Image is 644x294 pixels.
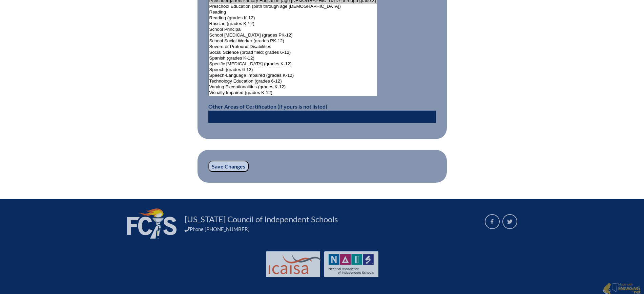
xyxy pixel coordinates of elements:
[209,32,377,38] option: School [MEDICAL_DATA] (grades PK-12)
[209,55,377,61] option: Spanish (grades K-12)
[182,214,340,225] a: [US_STATE] Council of Independent Schools
[209,38,377,44] option: School Social Worker (grades PK-12)
[209,15,377,21] option: Reading (grades K-12)
[208,103,327,110] label: Other Areas of Certification (if yours is not listed)
[208,161,249,172] input: Save Changes
[209,78,377,84] option: Technology Education (grades 6-12)
[612,282,619,292] img: Engaging - Bring it online
[209,27,377,32] option: School Principal
[209,90,377,96] option: Visually Impaired (grades K-12)
[209,21,377,27] option: Russian (grades K-12)
[209,67,377,73] option: Speech (grades 6-12)
[127,208,176,239] img: FCIS_logo_white
[329,254,374,274] img: NAIS Logo
[209,61,377,67] option: Specific [MEDICAL_DATA] (grades K-12)
[269,254,321,274] img: Int'l Council Advancing Independent School Accreditation logo
[209,50,377,55] option: Social Science (broad field; grades 6-12)
[209,73,377,78] option: Speech-Language Impaired (grades K-12)
[209,4,377,9] option: Preschool Education (birth through age [DEMOGRAPHIC_DATA])
[209,9,377,15] option: Reading
[185,226,477,232] div: Phone [PHONE_NUMBER]
[209,84,377,90] option: Varying Exceptionalities (grades K-12)
[209,44,377,50] option: Severe or Profound Disabilities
